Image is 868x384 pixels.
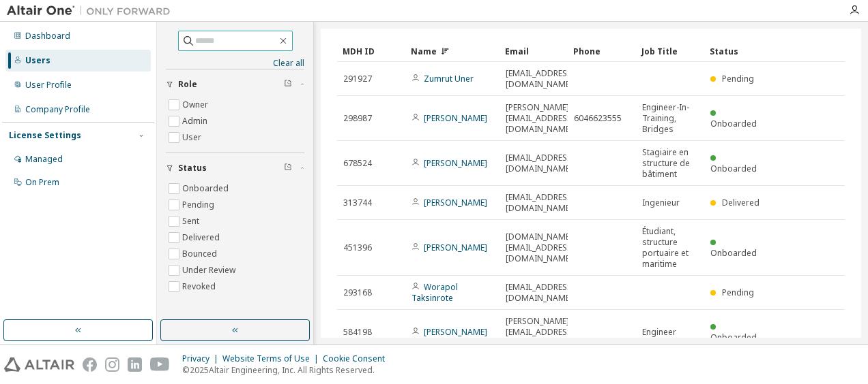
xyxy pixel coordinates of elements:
[641,40,699,62] div: Job Title
[343,158,372,169] span: 678524
[722,287,754,298] span: Pending
[424,197,487,208] a: [PERSON_NAME]
[83,357,97,372] img: facebook.svg
[411,40,494,62] div: Name
[284,79,292,90] span: Clear filter
[343,113,372,124] span: 298987
[25,55,50,66] div: Users
[182,278,218,295] label: Revoked
[642,102,698,135] span: Engineer-In-Training, Bridges
[506,102,575,135] span: [PERSON_NAME][EMAIL_ADDRESS][DOMAIN_NAME]
[343,242,372,253] span: 451396
[642,226,698,270] span: Étudiant, structure portuaire et maritime
[182,197,217,213] label: Pending
[710,118,757,129] span: Onboarded
[710,247,757,259] span: Onboarded
[710,332,757,343] span: Onboarded
[343,74,372,84] span: 291927
[178,163,207,174] span: Status
[182,97,211,113] label: Owner
[25,104,90,115] div: Company Profile
[182,180,231,197] label: Onboarded
[25,80,72,91] div: User Profile
[166,58,304,69] a: Clear all
[642,147,698,180] span: Stagiaire en structure de bâtiment
[182,262,238,278] label: Under Review
[506,192,575,214] span: [EMAIL_ADDRESS][DOMAIN_NAME]
[222,353,323,364] div: Website Terms of Use
[182,113,210,129] label: Admin
[506,231,575,264] span: [DOMAIN_NAME][EMAIL_ADDRESS][DOMAIN_NAME]
[343,287,372,298] span: 293168
[424,157,487,169] a: [PERSON_NAME]
[182,364,393,376] p: © 2025 Altair Engineering, Inc. All Rights Reserved.
[722,73,754,84] span: Pending
[343,40,400,62] div: MDH ID
[9,130,81,141] div: License Settings
[182,129,204,146] label: User
[424,326,487,338] a: [PERSON_NAME]
[343,197,372,208] span: 313744
[343,327,372,338] span: 584198
[284,163,292,174] span: Clear filter
[424,112,487,124] a: [PERSON_NAME]
[710,40,767,62] div: Status
[573,40,631,62] div: Phone
[506,316,575,349] span: [PERSON_NAME][EMAIL_ADDRESS][DOMAIN_NAME]
[182,246,220,262] label: Bounced
[642,327,676,338] span: Engineer
[128,357,142,372] img: linkedin.svg
[506,282,575,304] span: [EMAIL_ADDRESS][DOMAIN_NAME]
[166,69,304,99] button: Role
[7,4,177,18] img: Altair One
[505,40,562,62] div: Email
[574,113,622,124] span: 6046623555
[150,357,170,372] img: youtube.svg
[166,153,304,183] button: Status
[25,31,70,42] div: Dashboard
[178,79,197,90] span: Role
[642,197,680,208] span: Ingenieur
[506,68,575,90] span: [EMAIL_ADDRESS][DOMAIN_NAME]
[25,154,63,165] div: Managed
[182,213,202,229] label: Sent
[506,153,575,174] span: [EMAIL_ADDRESS][DOMAIN_NAME]
[4,357,74,372] img: altair_logo.svg
[424,242,487,253] a: [PERSON_NAME]
[722,197,759,208] span: Delivered
[25,177,59,188] div: On Prem
[182,353,222,364] div: Privacy
[411,281,458,304] a: Worapol Taksinrote
[182,229,222,246] label: Delivered
[323,353,393,364] div: Cookie Consent
[424,73,474,84] a: Zumrut Uner
[105,357,119,372] img: instagram.svg
[710,163,757,174] span: Onboarded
